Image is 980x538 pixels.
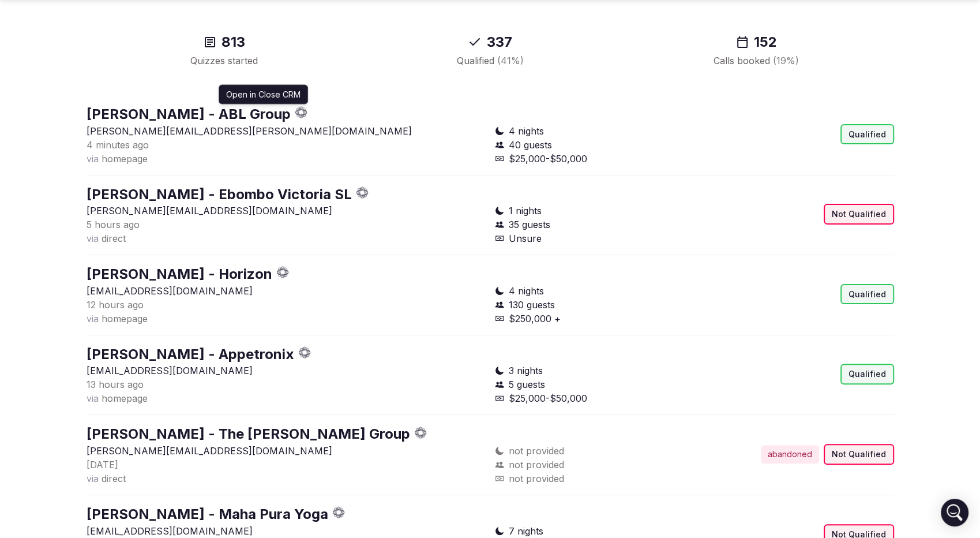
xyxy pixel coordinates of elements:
[87,104,291,124] button: [PERSON_NAME] - ABL Group
[509,378,545,391] span: 5 guests
[87,264,272,284] button: [PERSON_NAME] - Horizon
[102,393,148,404] span: homepage
[495,231,690,245] div: Unsure
[102,473,126,484] span: direct
[87,138,149,152] button: 4 minutes ago
[87,345,294,364] button: [PERSON_NAME] - Appetronix
[509,284,544,298] span: 4 nights
[87,378,144,391] button: 13 hours ago
[102,153,148,165] span: homepage
[495,312,690,326] div: $250,000 +
[509,524,543,538] span: 7 nights
[102,233,126,244] span: direct
[87,505,328,524] button: [PERSON_NAME] - Maha Pura Yoga
[105,33,343,51] div: 813
[509,298,555,312] span: 130 guests
[495,391,690,405] div: $25,000-$50,000
[941,499,968,526] div: Open Intercom Messenger
[824,444,894,465] div: Not Qualified
[87,393,99,404] span: via
[637,54,875,68] div: Calls booked
[87,298,144,312] button: 12 hours ago
[226,89,301,100] p: Open in Close CRM
[773,55,799,66] span: ( 19 %)
[497,55,523,66] span: ( 41 %)
[87,313,99,324] span: via
[637,33,875,51] div: 152
[87,473,99,484] span: via
[87,425,410,442] a: [PERSON_NAME] - The [PERSON_NAME] Group
[371,54,609,68] div: Qualified
[87,458,118,472] button: [DATE]
[87,219,140,230] span: 5 hours ago
[87,185,352,204] button: [PERSON_NAME] - Ebombo Victoria SL
[87,506,328,522] a: [PERSON_NAME] - Maha Pura Yoga
[840,124,894,145] div: Qualified
[509,218,550,231] span: 35 guests
[105,54,343,68] div: Quizzes started
[495,152,690,166] div: $25,000-$50,000
[87,124,486,138] p: [PERSON_NAME][EMAIL_ADDRESS][PERSON_NAME][DOMAIN_NAME]
[87,186,352,203] a: [PERSON_NAME] - Ebombo Victoria SL
[761,445,819,464] div: abandoned
[87,139,149,151] span: 4 minutes ago
[509,444,564,458] span: not provided
[840,364,894,384] div: Qualified
[102,313,148,324] span: homepage
[87,379,144,390] span: 13 hours ago
[87,346,294,363] a: [PERSON_NAME] - Appetronix
[87,204,486,218] p: [PERSON_NAME][EMAIL_ADDRESS][DOMAIN_NAME]
[509,364,543,378] span: 3 nights
[509,458,564,472] span: not provided
[495,472,690,485] div: not provided
[87,364,486,378] p: [EMAIL_ADDRESS][DOMAIN_NAME]
[87,299,144,311] span: 12 hours ago
[87,106,291,122] a: [PERSON_NAME] - ABL Group
[87,444,486,458] p: [PERSON_NAME][EMAIL_ADDRESS][DOMAIN_NAME]
[509,204,542,218] span: 1 nights
[87,524,486,538] p: [EMAIL_ADDRESS][DOMAIN_NAME]
[509,138,552,152] span: 40 guests
[840,284,894,305] div: Qualified
[87,424,410,444] button: [PERSON_NAME] - The [PERSON_NAME] Group
[87,153,99,165] span: via
[87,233,99,244] span: via
[87,266,272,282] a: [PERSON_NAME] - Horizon
[87,218,140,231] button: 5 hours ago
[371,33,609,51] div: 337
[87,284,486,298] p: [EMAIL_ADDRESS][DOMAIN_NAME]
[509,124,544,138] span: 4 nights
[824,204,894,225] div: Not Qualified
[87,459,118,470] span: [DATE]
